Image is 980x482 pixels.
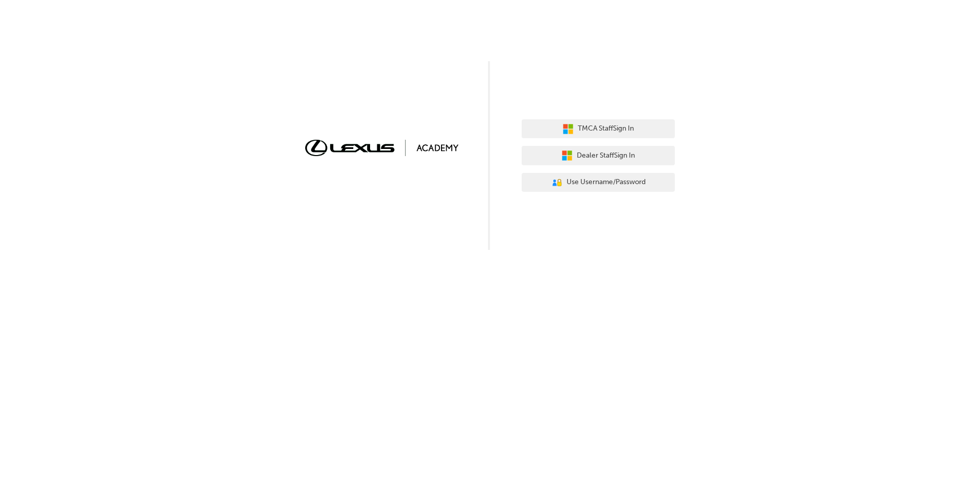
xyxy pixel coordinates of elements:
button: Dealer StaffSign In [522,146,675,165]
button: TMCA StaffSign In [522,119,675,139]
span: Dealer Staff Sign In [577,150,635,162]
img: Trak [305,140,458,156]
span: TMCA Staff Sign In [578,123,634,135]
span: Use Username/Password [567,176,646,188]
button: Use Username/Password [522,173,675,192]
